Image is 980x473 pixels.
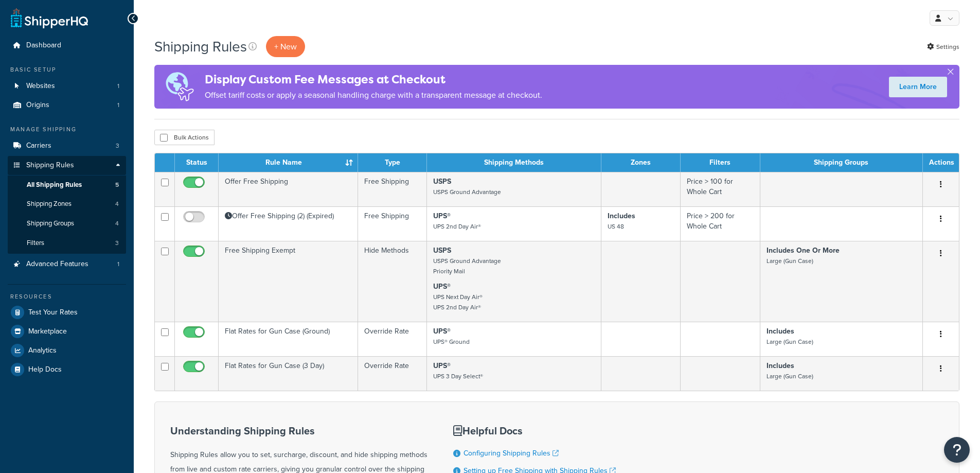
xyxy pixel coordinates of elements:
strong: Includes [608,211,635,221]
span: 5 [115,181,119,189]
li: Shipping Rules [8,156,126,254]
td: Free Shipping [358,206,427,241]
li: Analytics [8,341,126,360]
strong: USPS [433,176,451,187]
td: Price > 100 for Whole Cart [681,172,760,206]
span: Origins [26,101,49,110]
td: Flat Rates for Gun Case (Ground) [219,322,358,356]
img: duties-banner-06bc72dcb5fe05cb3f9472aba00be2ae8eb53ab6f0d8bb03d382ba314ac3c341.png [154,65,205,109]
li: Shipping Groups [8,214,126,233]
strong: Includes [767,360,794,371]
th: Shipping Groups [760,153,923,172]
a: Websites 1 [8,77,126,96]
strong: UPS® [433,360,451,371]
td: Override Rate [358,322,427,356]
small: UPS 2nd Day Air® [433,222,481,231]
th: Zones [601,153,681,172]
li: Filters [8,234,126,253]
button: Bulk Actions [154,130,215,145]
a: Shipping Rules [8,156,126,175]
a: Settings [927,40,959,54]
span: Test Your Rates [28,308,78,317]
li: All Shipping Rules [8,176,126,195]
a: Test Your Rates [8,303,126,322]
a: Help Docs [8,360,126,379]
span: Shipping Rules [26,161,74,170]
th: Type [358,153,427,172]
small: Large (Gun Case) [767,256,813,266]
small: Large (Gun Case) [767,337,813,346]
h3: Understanding Shipping Rules [170,425,427,436]
small: USPS Ground Advantage [433,187,501,197]
strong: UPS® [433,281,451,292]
th: Rule Name : activate to sort column ascending [219,153,358,172]
strong: UPS® [433,326,451,337]
span: Shipping Groups [27,219,74,228]
p: Offset tariff costs or apply a seasonal handling charge with a transparent message at checkout. [205,88,542,102]
li: Carriers [8,136,126,155]
span: Advanced Features [26,260,88,269]
strong: USPS [433,245,451,256]
a: Shipping Groups 4 [8,214,126,233]
small: US 48 [608,222,624,231]
li: Websites [8,77,126,96]
th: Actions [923,153,959,172]
h4: Display Custom Fee Messages at Checkout [205,71,542,88]
th: Filters [681,153,760,172]
strong: Includes One Or More [767,245,840,256]
td: Offer Free Shipping (2) (Expired) [219,206,358,241]
div: Manage Shipping [8,125,126,134]
h1: Shipping Rules [154,37,247,57]
span: 3 [116,142,119,150]
a: Marketplace [8,322,126,341]
a: Configuring Shipping Rules [464,448,559,459]
li: Origins [8,96,126,115]
a: Origins 1 [8,96,126,115]
span: 1 [117,82,119,91]
td: Free Shipping Exempt [219,241,358,322]
small: UPS Next Day Air® UPS 2nd Day Air® [433,292,483,312]
a: Carriers 3 [8,136,126,155]
a: Shipping Zones 4 [8,195,126,214]
td: Hide Methods [358,241,427,322]
th: Status [175,153,219,172]
span: Websites [26,82,55,91]
small: Large (Gun Case) [767,372,813,381]
small: UPS 3 Day Select® [433,372,483,381]
th: Shipping Methods [427,153,601,172]
td: Flat Rates for Gun Case (3 Day) [219,356,358,391]
span: Dashboard [26,41,61,50]
span: 1 [117,101,119,110]
a: Advanced Features 1 [8,255,126,274]
div: Basic Setup [8,65,126,74]
a: All Shipping Rules 5 [8,176,126,195]
small: USPS Ground Advantage Priority Mail [433,256,501,276]
span: All Shipping Rules [27,181,82,189]
li: Advanced Features [8,255,126,274]
strong: Includes [767,326,794,337]
a: ShipperHQ Home [11,8,88,28]
span: 3 [115,239,119,248]
td: Price > 200 for Whole Cart [681,206,760,241]
td: Offer Free Shipping [219,172,358,206]
strong: UPS® [433,211,451,221]
a: Filters 3 [8,234,126,253]
span: 4 [115,200,119,208]
td: Override Rate [358,356,427,391]
p: + New [266,36,305,57]
span: 1 [117,260,119,269]
div: Resources [8,292,126,301]
span: Shipping Zones [27,200,72,208]
span: Carriers [26,142,51,150]
span: Marketplace [28,327,67,336]
td: Free Shipping [358,172,427,206]
h3: Helpful Docs [453,425,622,436]
a: Dashboard [8,36,126,55]
span: 4 [115,219,119,228]
li: Shipping Zones [8,195,126,214]
span: Help Docs [28,365,62,374]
